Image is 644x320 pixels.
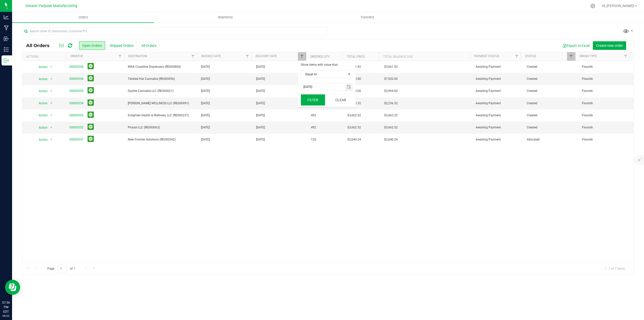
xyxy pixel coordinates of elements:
[70,54,83,58] a: Order ID
[256,101,265,106] span: [DATE]
[512,52,521,61] a: Filter
[48,112,54,119] span: select
[34,136,48,143] span: Action
[4,25,9,30] inline-svg: Manufacturing
[301,71,346,78] span: Equal to
[69,125,84,130] a: 00000552
[384,89,398,93] span: $2,994.00
[347,55,365,58] a: Total Price
[384,101,398,106] span: $2,236.32
[256,89,265,93] span: [DATE]
[310,55,330,58] a: Ordered qty
[154,12,296,23] a: Shipments
[34,124,48,131] span: Action
[345,83,352,90] span: select
[243,52,252,61] a: Filter
[128,113,195,118] span: Enlighten Health & Wellness, LLC (RE000237)
[527,64,576,69] span: Created
[201,54,221,58] a: Invoice Date
[527,89,576,93] span: Created
[256,137,265,142] span: [DATE]
[256,113,265,118] span: [DATE]
[69,101,84,106] a: 00000554
[5,280,20,295] iframe: Resource center
[582,64,631,69] span: Flourish
[2,300,10,314] p: 07:56 PM EDT
[26,55,64,58] div: Actions
[311,137,316,142] span: 120
[201,89,210,93] span: [DATE]
[311,113,316,118] span: 492
[4,58,9,63] inline-svg: Outbound
[329,94,353,105] button: Clear
[527,137,576,142] span: Allocated
[128,77,195,81] span: Twisted Hat Cannabis (RE000056)
[22,27,328,35] input: Search Order ID, Destination, Customer PO...
[476,89,521,93] span: Awaiting Payment
[4,15,9,20] inline-svg: Analytics
[582,125,631,130] span: Flourish
[72,15,95,20] span: Orders
[525,54,536,58] a: Status
[476,125,521,130] span: Awaiting Payment
[582,101,631,106] span: Flourish
[582,89,631,93] span: Flourish
[379,52,470,61] th: Total Balance Due
[189,52,197,61] a: Filter
[256,64,265,69] span: [DATE]
[69,64,84,69] a: 00000558
[298,52,306,61] a: Filter
[579,54,597,58] a: Origin Type
[138,41,160,50] button: All Orders
[128,125,195,130] span: Phasal LLC (RE000063)
[48,63,54,70] span: select
[34,63,48,70] span: Action
[128,137,195,142] span: New Frontier Solutions (RE000342)
[600,265,629,272] span: 1 - 7 of 7 items
[527,125,576,130] span: Created
[201,101,210,106] span: [DATE]
[201,77,210,81] span: [DATE]
[476,101,521,106] span: Awaiting Payment
[301,63,353,67] div: Show items with value that:
[34,76,48,83] span: Action
[590,4,596,8] div: Manage settings
[106,41,137,50] button: Shipped Orders
[622,52,630,61] a: Filter
[128,89,195,93] span: Daylite Cannabis LLC (RE000021)
[4,47,9,52] inline-svg: Inventory
[12,12,154,23] a: Orders
[26,43,55,48] span: All Orders
[256,77,265,81] span: [DATE]
[48,88,54,95] span: select
[256,54,277,58] a: Delivery Date
[256,125,265,130] span: [DATE]
[384,125,398,130] span: $3,662.52
[567,52,575,61] a: Filter
[476,137,521,142] span: Awaiting Payment
[48,100,54,107] span: select
[593,41,626,50] button: Create new order
[527,77,576,81] span: Created
[69,113,84,118] a: 00000553
[476,113,521,118] span: Awaiting Payment
[559,41,593,50] button: Export to Excel
[211,15,240,20] span: Shipments
[311,125,316,130] span: 492
[301,94,325,105] button: Filter
[347,113,361,118] span: $3,662.52
[384,64,398,69] span: $3,661.92
[582,113,631,118] span: Flourish
[384,77,398,81] span: $7,920.00
[301,70,353,78] span: Operator
[384,137,398,142] span: $2,640.24
[128,101,195,106] span: [PERSON_NAME] WELLNESS LLC (RE000991)
[596,44,623,48] span: Create new order
[2,314,10,318] p: 09/22
[48,124,54,131] span: select
[201,125,210,130] span: [DATE]
[347,125,361,130] span: $3,662.52
[301,83,345,90] input: Value
[298,61,356,107] form: Show items with value that:
[346,71,352,78] span: select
